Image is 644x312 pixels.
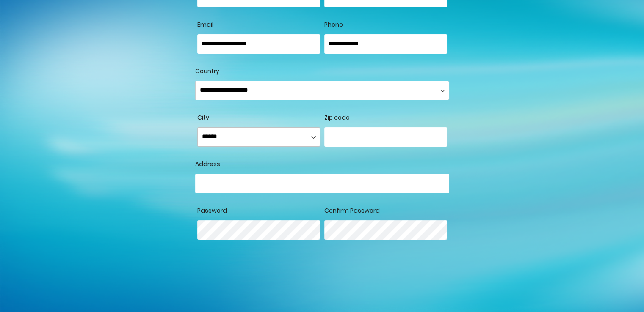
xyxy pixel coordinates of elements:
[324,20,343,29] span: Phone
[324,206,380,215] span: Confirm Password
[197,113,209,122] span: City
[197,20,213,29] span: Email
[195,160,220,168] span: Address
[195,67,219,75] span: Country
[324,113,350,122] span: Zip code
[195,278,324,311] iframe: reCAPTCHA
[197,206,227,215] span: Password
